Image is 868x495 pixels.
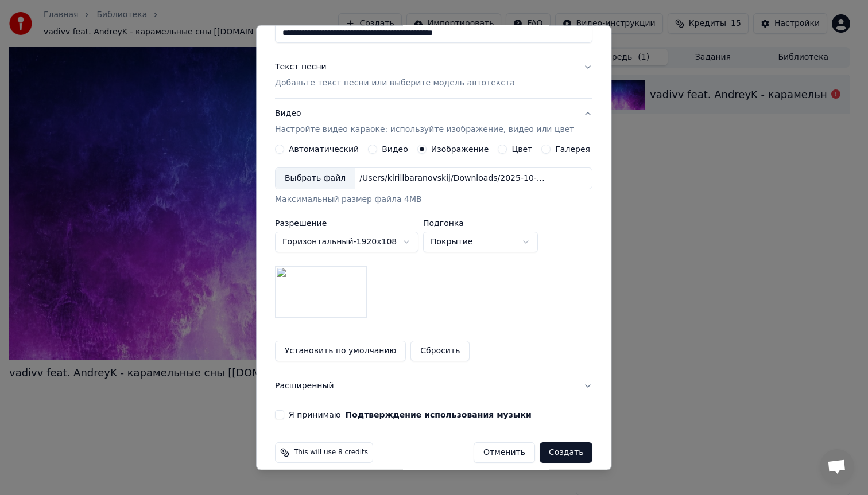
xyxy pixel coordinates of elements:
[275,219,418,227] label: Разрешение
[275,341,406,361] button: Установить по умолчанию
[540,442,592,463] button: Создать
[276,168,355,189] div: Выбрать файл
[275,108,574,135] div: Видео
[275,52,592,98] button: Текст песниДобавьте текст песни или выберите модель автотекста
[474,442,535,463] button: Отменить
[512,145,533,153] label: Цвет
[294,448,368,457] span: This will use 8 credits
[275,77,515,89] p: Добавьте текст песни или выберите модель автотекста
[556,145,591,153] label: Галерея
[289,411,532,419] label: Я принимаю
[355,173,550,184] div: /Users/kirillbaranovskij/Downloads/2025-10-06 [DATE].jpg
[275,61,327,73] div: Текст песни
[431,145,489,153] label: Изображение
[275,99,592,145] button: ВидеоНастройте видео караоке: используйте изображение, видео или цвет
[346,411,532,419] button: Я принимаю
[411,341,470,361] button: Сбросить
[289,145,359,153] label: Автоматический
[275,194,592,205] div: Максимальный размер файла 4MB
[382,145,408,153] label: Видео
[275,371,592,401] button: Расширенный
[275,145,592,371] div: ВидеоНастройте видео караоке: используйте изображение, видео или цвет
[275,124,574,135] p: Настройте видео караоке: используйте изображение, видео или цвет
[423,219,538,227] label: Подгонка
